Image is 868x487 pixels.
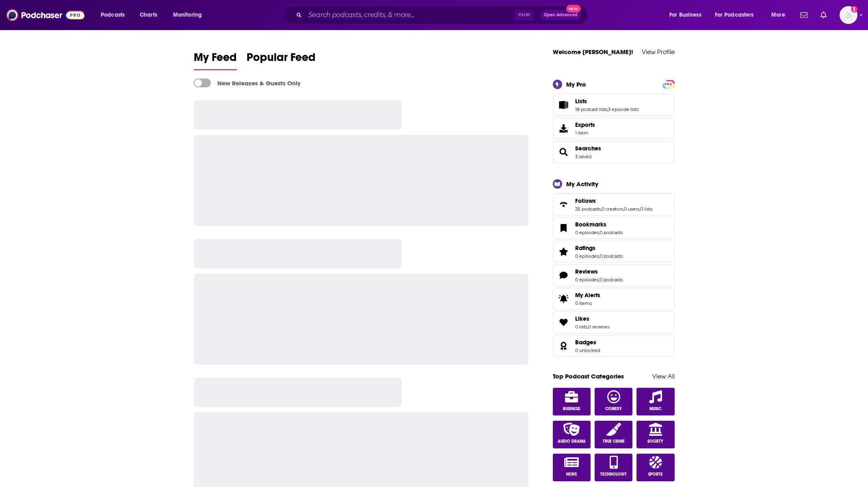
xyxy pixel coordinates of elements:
[664,80,673,87] a: PRO
[553,388,591,415] a: Business
[575,348,600,353] a: 0 unlocked
[101,9,125,21] span: Podcasts
[599,277,600,283] span: ,
[624,206,639,212] a: 0 users
[194,50,237,69] span: My Feed
[575,121,595,128] span: Exports
[553,241,675,263] span: Ratings
[553,217,675,239] span: Bookmarks
[817,8,830,22] a: Show notifications dropdown
[140,9,157,21] span: Charts
[556,246,572,257] a: Ratings
[595,421,633,448] a: True Crime
[575,339,596,346] span: Badges
[766,9,795,22] button: open menu
[247,50,316,70] a: Popular Feed
[553,454,591,481] a: News
[595,388,633,415] a: Comedy
[575,230,599,235] a: 0 episodes
[575,339,600,346] a: Badges
[851,6,857,13] svg: Add a profile image
[540,10,581,20] button: Open AdvancedNew
[556,222,572,234] a: Bookmarks
[575,315,609,322] a: Likes
[575,315,589,322] span: Likes
[652,372,675,380] a: View All
[575,145,601,152] a: Searches
[840,6,857,24] span: Logged in as ZoeJethani
[575,98,587,105] span: Lists
[305,9,515,22] input: Search podcasts, credits, & more...
[134,9,162,22] a: Charts
[553,288,675,310] a: My Alerts
[636,388,675,415] a: Music
[515,10,534,20] span: Ctrl K
[771,9,785,21] span: More
[587,324,588,330] span: ,
[553,335,675,357] span: Badges
[553,117,675,139] a: Exports
[575,291,600,299] span: My Alerts
[556,99,572,111] a: Lists
[575,244,595,252] span: Ratings
[247,50,316,69] span: Popular Feed
[588,324,609,330] a: 0 reviews
[556,123,572,134] span: Exports
[575,154,591,159] a: 3 saved
[558,439,586,444] span: Audio Drama
[601,206,602,212] span: ,
[556,146,572,158] a: Searches
[575,221,623,228] a: Bookmarks
[840,6,857,24] img: User Profile
[6,7,84,23] img: Podchaser - Follow, Share and Rate Podcasts
[664,81,673,87] span: PRO
[607,107,608,112] span: ,
[639,206,640,212] span: ,
[840,6,857,24] button: Show profile menu
[575,107,607,112] a: 18 podcast lists
[642,48,675,56] a: View Profile
[553,94,675,116] span: Lists
[556,199,572,210] a: Follows
[602,206,623,212] a: 0 creators
[649,407,661,411] span: Music
[600,253,623,259] a: 0 podcasts
[553,264,675,286] span: Reviews
[167,9,212,22] button: open menu
[575,277,599,283] a: 0 episodes
[556,293,572,304] span: My Alerts
[290,6,596,24] div: Search podcasts, credits, & more...
[553,193,675,215] span: Follows
[194,78,301,87] a: New Releases & Guests Only
[640,206,652,212] a: 0 lists
[603,439,625,444] span: True Crime
[563,407,580,411] span: Business
[715,9,754,21] span: For Podcasters
[575,98,639,105] a: Lists
[575,130,595,136] span: 1 item
[95,9,135,22] button: open menu
[600,230,623,235] a: 0 podcasts
[599,253,600,259] span: ,
[575,268,623,275] a: Reviews
[575,221,606,228] span: Bookmarks
[553,421,591,448] a: Audio Drama
[623,206,624,212] span: ,
[553,141,675,163] span: Searches
[595,454,633,481] a: Technology
[566,472,577,477] span: News
[556,340,572,352] a: Badges
[544,13,578,17] span: Open Advanced
[797,8,811,22] a: Show notifications dropdown
[575,197,596,204] span: Follows
[608,107,639,112] a: 3 episode lists
[553,48,633,56] a: Welcome [PERSON_NAME]!
[566,80,586,88] div: My Pro
[605,407,622,411] span: Comedy
[575,206,601,212] a: 26 podcasts
[710,9,766,22] button: open menu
